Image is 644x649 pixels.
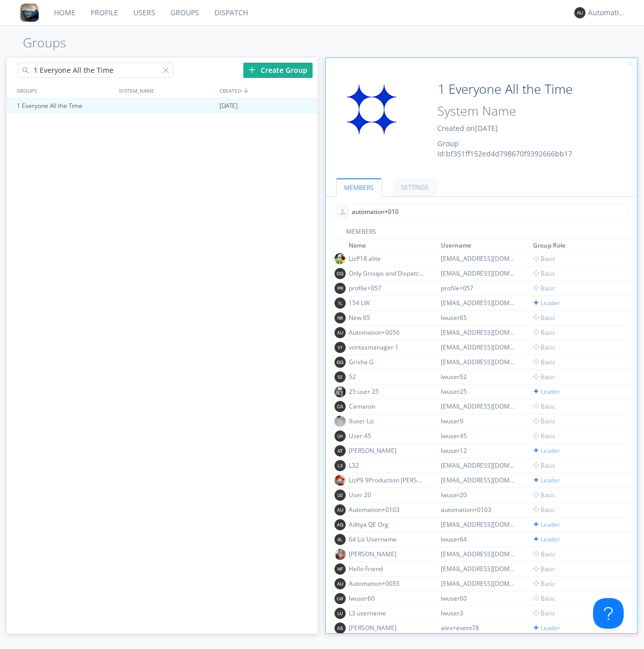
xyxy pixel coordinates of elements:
[441,284,517,292] div: profile+057
[349,579,425,588] div: Automation+0055
[336,178,382,197] a: MEMBERS
[334,371,346,383] img: 373638.png
[334,253,346,264] img: 0d0fd784be474909b6fb18e3a1b02fc7
[334,608,346,619] img: 373638.png
[533,328,555,337] span: Basic
[243,63,313,78] div: Create Group
[349,417,425,425] div: 9user Liz
[441,358,517,366] div: [EMAIL_ADDRESS][DOMAIN_NAME]
[331,227,632,239] div: MEMBERS
[533,594,555,603] span: Basic
[533,609,555,617] span: Basic
[349,299,425,307] div: 154 LW
[441,313,517,322] div: lwuser65
[533,254,555,263] span: Basic
[349,505,425,514] div: Automation+0103
[627,61,634,68] img: cancel.svg
[533,358,555,366] span: Basic
[441,417,517,425] div: lwuser9
[441,476,517,484] div: [EMAIL_ADDRESS][DOMAIN_NAME]
[349,269,425,278] div: Only Groups and Dispatch Tabs
[349,328,425,337] div: Automation+0056
[349,446,425,455] div: [PERSON_NAME]
[14,98,115,114] div: 1 Everyone All the Time
[439,239,531,252] th: Toggle SortBy
[349,594,425,603] div: lwuser60
[349,491,425,499] div: User 20
[533,461,555,470] span: Basic
[441,609,517,617] div: lwuser3
[349,254,425,263] div: LizP18 alite
[441,446,517,455] div: lwuser12
[531,239,620,252] th: Toggle SortBy
[349,624,425,632] div: [PERSON_NAME]
[248,66,256,73] img: plus.svg
[441,535,517,544] div: lwuser64
[533,476,560,484] span: Leader
[334,268,346,279] img: 373638.png
[588,8,626,18] div: Automation+0004
[441,594,517,603] div: lwuser60
[334,298,346,309] img: 373638.png
[533,284,555,292] span: Basic
[593,598,624,629] iframe: Toggle Customer Support
[334,416,346,427] img: 305fa19a2e58434bb3f4e88bbfc8325e
[533,417,555,425] span: Basic
[441,564,517,573] div: [EMAIL_ADDRESS][DOMAIN_NAME]
[574,7,585,18] img: 373638.png
[533,564,555,573] span: Basic
[441,461,517,470] div: [EMAIL_ADDRESS][DOMAIN_NAME]
[349,535,425,544] div: 64 Liz Username
[347,239,439,252] th: Toggle SortBy
[441,491,517,499] div: lwuser20
[441,269,517,278] div: [EMAIL_ADDRESS][DOMAIN_NAME]
[533,446,560,455] span: Leader
[533,343,555,351] span: Basic
[533,269,555,278] span: Basic
[349,476,425,484] div: LizP9 9Production [PERSON_NAME]
[334,445,346,456] img: 373638.png
[437,123,498,133] span: Created on
[349,387,425,396] div: 25 user 25
[533,550,555,558] span: Basic
[393,178,437,196] a: SETTINGS
[533,387,560,396] span: Leader
[533,372,555,381] span: Basic
[334,327,346,338] img: 373638.png
[18,63,174,78] input: Search groups
[441,624,517,632] div: alex+event78
[334,623,346,634] img: 373638.png
[349,358,425,366] div: Grisha G
[437,139,572,158] span: Group Id: bf351ff152ed4d798670f9392666bb17
[334,475,346,486] img: 3bbc311a52b54698903a55b0341731c5
[334,563,346,575] img: 373638.png
[7,98,318,114] a: 1 Everyone All the Time[DATE]
[333,79,410,140] img: 31c91c2a7426418da1df40c869a31053
[533,535,560,544] span: Leader
[533,299,560,307] span: Leader
[334,519,346,530] img: 373638.png
[475,123,498,133] span: [DATE]
[349,520,425,529] div: Aditya QE Org
[334,534,346,545] img: 373638.png
[217,83,319,98] div: CREATED
[441,579,517,588] div: [EMAIL_ADDRESS][DOMAIN_NAME]
[334,490,346,501] img: 373638.png
[533,520,560,529] span: Leader
[334,504,346,516] img: 373638.png
[333,204,629,220] input: Type name of user to add to group
[349,609,425,617] div: L3 username
[349,402,425,411] div: Camaron
[533,505,555,514] span: Basic
[533,431,555,440] span: Basic
[441,550,517,558] div: [EMAIL_ADDRESS][DOMAIN_NAME]
[334,593,346,604] img: 373638.png
[334,460,346,471] img: 373638.png
[349,313,425,322] div: New 65
[533,579,555,588] span: Basic
[334,357,346,368] img: 373638.png
[441,372,517,381] div: lwuser52
[533,402,555,411] span: Basic
[334,386,346,397] img: 30b4fc036c134896bbcaf3271c59502e
[441,387,517,396] div: lwuser25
